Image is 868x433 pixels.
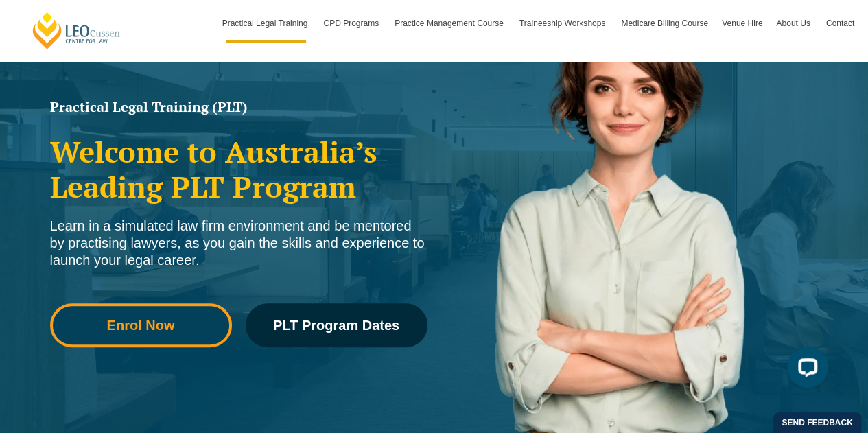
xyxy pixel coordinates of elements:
[776,341,834,399] iframe: LiveChat chat widget
[513,3,614,43] a: Traineeship Workshops
[50,134,427,204] h2: Welcome to Australia’s Leading PLT Program
[107,318,175,332] span: Enrol Now
[715,3,769,43] a: Venue Hire
[31,11,122,50] a: [PERSON_NAME] Centre for Law
[50,100,427,114] h1: Practical Legal Training (PLT)
[50,303,232,347] a: Enrol Now
[316,3,388,43] a: CPD Programs
[388,3,513,43] a: Practice Management Course
[769,3,819,43] a: About Us
[215,3,317,43] a: Practical Legal Training
[50,218,427,269] div: Learn in a simulated law firm environment and be mentored by practising lawyers, as you gain the ...
[246,303,427,347] a: PLT Program Dates
[273,318,399,332] span: PLT Program Dates
[819,3,861,43] a: Contact
[614,3,715,43] a: Medicare Billing Course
